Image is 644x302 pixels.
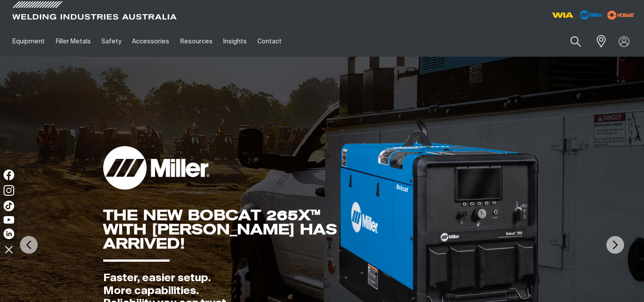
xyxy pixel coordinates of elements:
[606,236,624,254] img: NextArrow
[7,26,480,57] nav: Main
[50,26,96,57] a: Filler Metals
[103,208,338,251] div: THE NEW BOBCAT 265X™ WITH [PERSON_NAME] HAS ARRIVED!
[218,26,252,57] a: Insights
[4,216,14,224] img: YouTube
[252,26,287,57] a: Contact
[175,26,218,57] a: Resources
[561,31,591,52] button: Search products
[1,242,16,257] img: hide socials
[4,170,14,180] img: Facebook
[20,236,38,254] img: PrevArrow
[4,185,14,196] img: Instagram
[96,26,127,57] a: Safety
[7,26,50,57] a: Equipment
[605,8,637,22] img: miller
[4,228,14,239] img: LinkedIn
[4,201,14,211] img: TikTok
[127,26,175,57] a: Accessories
[550,31,591,52] input: Product name or item number...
